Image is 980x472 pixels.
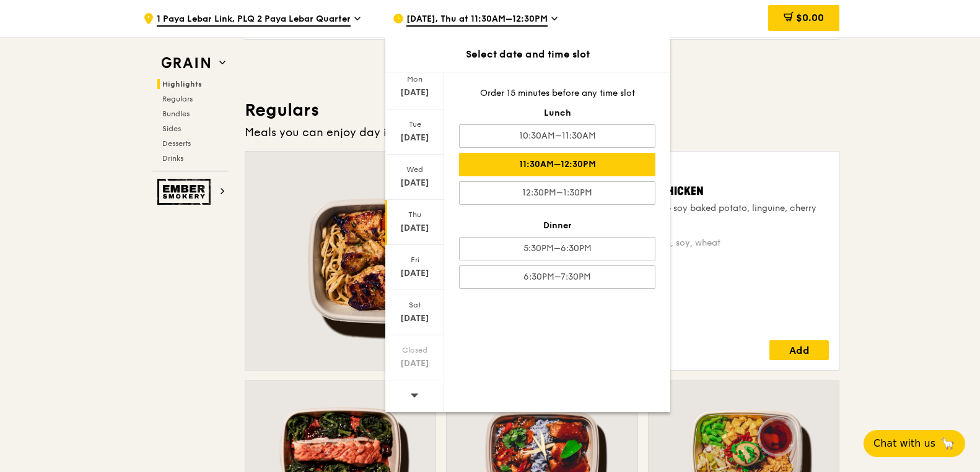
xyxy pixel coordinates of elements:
div: 12:30PM–1:30PM [459,181,655,205]
div: [DATE] [387,87,442,99]
span: Highlights [162,80,202,88]
div: [DATE] [387,312,442,325]
div: Select date and time slot [385,47,670,62]
span: Sides [162,124,181,133]
span: Regulars [162,95,193,103]
span: Chat with us [873,436,935,451]
img: Ember Smokery web logo [157,179,214,205]
div: house-blend mustard, maple soy baked potato, linguine, cherry tomato [552,202,829,227]
div: Wed [387,165,442,174]
div: [DATE] [387,267,442,280]
div: Closed [387,345,442,355]
div: Add [769,340,829,360]
div: high protein, contains allium, soy, wheat [552,237,829,249]
div: Sat [387,300,442,310]
span: 🦙 [940,436,955,451]
div: [DATE] [387,358,442,370]
div: Dinner [459,220,655,232]
div: 6:30PM–7:30PM [459,265,655,289]
img: Grain web logo [157,52,214,74]
div: Thu [387,210,442,220]
span: Desserts [162,139,191,148]
div: [DATE] [387,132,442,144]
span: $0.00 [796,12,824,24]
div: Meals you can enjoy day in day out. [245,124,839,141]
span: Drinks [162,154,183,163]
div: 11:30AM–12:30PM [459,153,655,176]
span: Bundles [162,109,190,118]
h3: Regulars [245,99,839,121]
div: Tue [387,119,442,129]
span: 1 Paya Lebar Link, PLQ 2 Paya Lebar Quarter [157,13,351,27]
div: Honey Duo Mustard Chicken [552,182,829,200]
div: Order 15 minutes before any time slot [459,87,655,100]
div: Fri [387,255,442,265]
span: [DATE], Thu at 11:30AM–12:30PM [406,13,548,27]
div: Lunch [459,107,655,119]
button: Chat with us🦙 [864,430,965,457]
div: [DATE] [387,177,442,189]
div: 5:30PM–6:30PM [459,237,655,260]
div: Mon [387,74,442,84]
div: 10:30AM–11:30AM [459,124,655,148]
div: [DATE] [387,222,442,234]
